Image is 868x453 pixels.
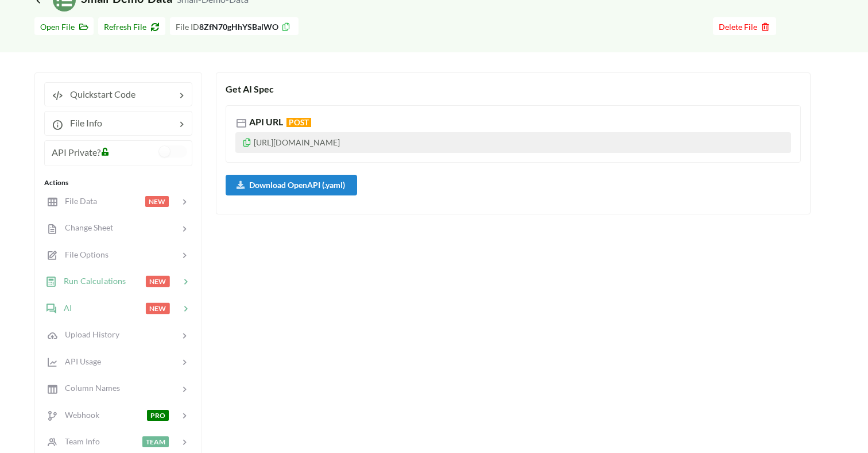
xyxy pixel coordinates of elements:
[58,249,108,259] span: File Options
[147,410,169,421] span: PRO
[58,222,113,232] span: Change Sheet
[104,22,160,32] span: Refresh File
[34,17,94,35] button: Open File
[142,436,169,447] span: TEAM
[286,118,311,127] span: POST
[58,410,99,420] span: Webhook
[58,329,119,339] span: Upload History
[58,383,120,393] span: Column Names
[199,22,278,32] b: 8ZfN70gHhYSBalWO
[226,82,801,96] div: Get AI Spec
[249,116,311,127] span: API URL
[713,17,776,35] button: Delete File
[98,17,165,35] button: Refresh File
[57,303,72,313] span: AI
[58,356,101,366] span: API Usage
[52,147,100,158] span: API Private?
[719,22,770,32] span: Delete File
[176,22,199,32] span: File ID
[58,196,97,206] span: File Data
[226,175,357,195] button: Download OpenAPI (.yaml)
[235,132,791,153] p: [URL][DOMAIN_NAME]
[145,196,169,207] span: NEW
[63,117,102,128] span: File Info
[44,178,192,188] div: Actions
[146,303,170,314] span: NEW
[146,276,170,287] span: NEW
[58,436,100,446] span: Team Info
[57,276,126,286] span: Run Calculations
[63,89,135,99] span: Quickstart Code
[40,22,88,32] span: Open File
